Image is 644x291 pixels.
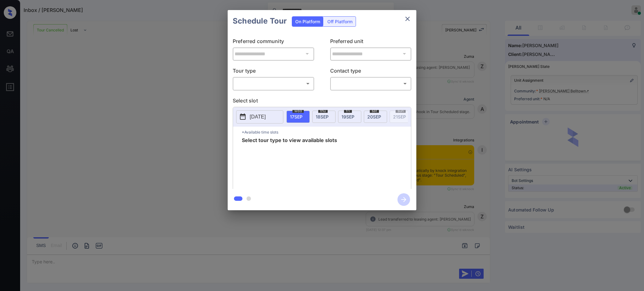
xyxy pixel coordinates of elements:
[344,109,352,113] span: fri
[236,110,283,123] button: [DATE]
[364,111,387,123] div: date-select
[367,114,381,119] span: 20 SEP
[233,67,314,77] p: Tour type
[250,113,266,120] p: [DATE]
[292,17,323,26] div: On Platform
[242,126,411,137] p: *Available time slots
[233,37,314,47] p: Preferred community
[330,37,412,47] p: Preferred unit
[330,67,412,77] p: Contact type
[316,114,329,119] span: 18 SEP
[312,111,336,123] div: date-select
[292,109,304,113] span: wed
[228,10,292,32] h2: Schedule Tour
[324,17,356,26] div: Off Platform
[233,96,411,107] p: Select slot
[370,109,379,113] span: sat
[401,13,414,25] button: close
[341,114,354,119] span: 19 SEP
[318,109,328,113] span: thu
[286,111,310,123] div: date-select
[242,137,337,188] span: Select tour type to view available slots
[338,111,361,123] div: date-select
[290,114,303,119] span: 17 SEP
